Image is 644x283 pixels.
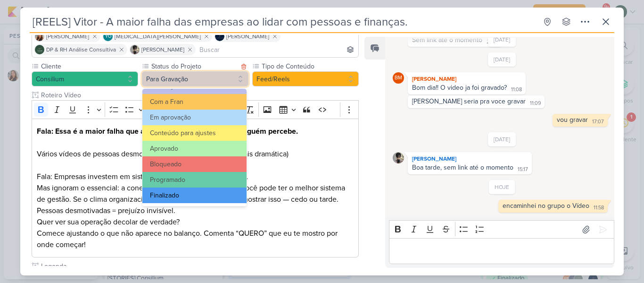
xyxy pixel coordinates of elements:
div: Sem link até o momento [412,36,482,44]
div: [PERSON_NAME] [410,154,530,163]
div: vou gravar [557,116,588,124]
div: Editor toolbar [389,220,614,239]
span: [PERSON_NAME] [46,32,89,41]
span: [MEDICAL_DATA][PERSON_NAME] [115,32,201,41]
div: [PERSON_NAME] [410,74,524,84]
div: Boa tarde, sem link até o momento [412,163,513,172]
p: YO [105,34,111,39]
p: Vários vídeos de pessoas desmotivadas (com foco na música mais dramática) [37,148,354,160]
button: Feed/Reels [252,71,359,86]
div: 15:17 [518,166,528,173]
div: 21:20 [487,38,498,46]
span: DP & RH Análise Consultiva [46,45,116,54]
span: [PERSON_NAME] [141,45,184,54]
input: Texto sem título [39,90,359,100]
div: [PERSON_NAME] seria pra voce gravar [412,97,526,105]
button: Aprovado [142,141,247,156]
label: Status do Projeto [150,61,238,71]
span: [PERSON_NAME] [226,32,269,41]
div: Editor toolbar [32,100,359,119]
div: Editor editing area: main [389,238,614,264]
button: Em aprovação [142,110,247,125]
button: Consilium [32,71,138,86]
div: 11:08 [511,86,522,94]
strong: Fala: Essa é a maior falha que afunda empresas – e quase ninguém percebe. [37,127,298,136]
button: Conteúdo para ajustes [142,125,247,141]
img: DP & RH Análise Consultiva [35,45,44,54]
img: Jani Policarpo [215,32,224,41]
div: 17:07 [592,118,604,126]
label: Tipo de Conteúdo [261,61,359,71]
button: Programado [142,172,247,188]
div: Beth Monteiro [393,72,404,84]
div: 11:09 [530,100,541,107]
input: Texto sem título [39,261,359,271]
div: Bom dia!! O video ja foi gravado? [412,84,507,92]
button: Finalizado [142,188,247,203]
p: BM [395,76,402,81]
input: Buscar [198,44,356,55]
img: Arthur Branze [393,152,404,163]
p: Quer ver sua operação decolar de verdade? Comece ajustando o que não aparece no balanço. Comenta ... [37,216,354,250]
img: Franciluce Carvalho [35,32,44,41]
button: Com a Fran [142,94,247,110]
div: encaminhei no grupo o Vídeo [503,202,589,210]
button: Para Gravação [142,71,248,86]
img: Arthur Branze [130,45,140,54]
button: Bloqueado [142,156,247,172]
div: Yasmin Oliveira [103,32,113,41]
div: Editor editing area: main [32,119,359,258]
h4: Fala: Empresas investem em sistemas, ferramentas, estratégias… Mas ignoram o essencial: a conexão... [37,171,354,216]
div: 11:58 [594,204,604,212]
label: Cliente [40,61,138,71]
input: Kard Sem Título [30,13,537,30]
